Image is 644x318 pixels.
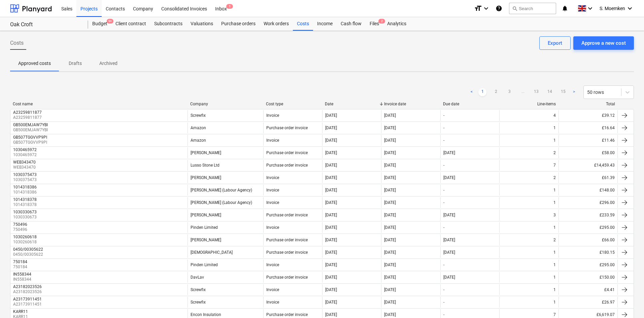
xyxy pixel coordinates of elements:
[553,213,556,217] div: 3
[553,188,556,192] div: 1
[13,239,38,245] p: 1030260618
[191,150,221,155] div: [PERSON_NAME]
[10,21,80,28] div: Oak Croft
[313,17,337,31] a: Income
[13,222,27,227] div: 750496
[502,102,556,106] div: Line-items
[325,250,337,255] div: [DATE]
[266,225,279,230] div: Invoice
[443,126,444,130] div: -
[558,222,617,233] div: £295.00
[190,102,261,106] div: Company
[378,19,385,24] span: 2
[558,172,617,183] div: £61.39
[191,163,219,168] div: Lusso Stone Ltd
[558,147,617,158] div: £58.00
[191,200,252,205] div: [PERSON_NAME] (Labour Agency)
[13,277,33,282] p: IN558344
[266,163,308,168] div: Purchase order invoice
[600,6,625,11] span: S. Moemken
[443,150,455,155] div: [DATE]
[548,39,562,47] div: Export
[366,17,383,31] a: Files2
[384,113,396,118] div: [DATE]
[553,275,556,280] div: 1
[191,287,206,292] div: Screwfix
[13,147,37,152] div: 1030465972
[384,138,396,143] div: [DATE]
[384,250,396,255] div: [DATE]
[443,175,455,180] div: [DATE]
[468,88,476,96] a: Previous page
[553,150,556,155] div: 2
[325,102,379,106] div: Date
[325,175,337,180] div: [DATE]
[13,284,42,289] div: A23182023526
[553,250,556,255] div: 1
[384,225,396,230] div: [DATE]
[13,110,42,115] div: A23259811877
[559,88,567,96] a: Page 15
[266,126,308,130] div: Purchase order invoice
[266,287,279,292] div: Invoice
[519,88,527,96] a: ...
[13,259,27,264] div: 750184
[13,264,29,270] p: 750184
[384,312,396,317] div: [DATE]
[325,213,337,217] div: [DATE]
[384,102,438,106] div: Invoice date
[191,300,206,305] div: Screwfix
[610,286,644,318] iframe: Chat Widget
[13,165,37,170] p: WEB343470
[13,247,43,252] div: 0450/00305622
[443,225,444,230] div: -
[13,127,49,133] p: GB500EMJAW7YBI
[13,227,29,233] p: 750496
[512,6,517,11] span: search
[384,163,396,168] div: [DATE]
[383,17,410,31] a: Analytics
[443,213,455,217] div: [DATE]
[558,135,617,146] div: £11.46
[325,275,337,280] div: [DATE]
[337,17,366,31] a: Cash flow
[266,102,320,106] div: Cost type
[474,4,482,12] i: format_size
[443,312,444,317] div: -
[553,138,556,143] div: 1
[266,275,308,280] div: Purchase order invoice
[384,175,396,180] div: [DATE]
[325,113,337,118] div: [DATE]
[13,160,36,165] div: WEB343470
[443,262,444,267] div: -
[505,88,513,96] a: Page 3
[553,113,556,118] div: 4
[191,275,204,280] div: DavLav
[217,17,260,31] a: Purchase orders
[553,225,556,230] div: 1
[325,238,337,242] div: [DATE]
[443,300,444,305] div: -
[325,225,337,230] div: [DATE]
[266,200,279,205] div: Invoice
[67,60,83,67] p: Drafts
[384,262,396,267] div: [DATE]
[496,4,502,12] i: Knowledge base
[384,150,396,155] div: [DATE]
[260,17,293,31] a: Work orders
[111,17,150,31] a: Client contract
[187,17,217,31] div: Valuations
[558,284,617,295] div: £4.41
[558,272,617,283] div: £150.00
[266,213,308,217] div: Purchase order invoice
[384,200,396,205] div: [DATE]
[13,177,38,183] p: 1030375473
[13,272,31,277] div: IN558344
[325,150,337,155] div: [DATE]
[13,235,37,239] div: 1030260618
[266,238,308,242] div: Purchase order invoice
[88,17,111,31] a: Budget9+
[553,312,556,317] div: 7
